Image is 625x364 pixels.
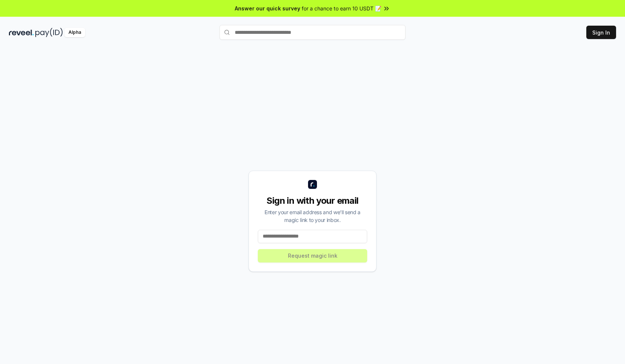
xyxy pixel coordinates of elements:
[64,28,85,37] div: Alpha
[302,4,381,12] span: for a chance to earn 10 USDT 📝
[308,180,317,189] img: logo_small
[35,28,63,37] img: pay_id
[586,26,616,39] button: Sign In
[235,4,300,12] span: Answer our quick survey
[9,28,34,37] img: reveel_dark
[258,195,367,207] div: Sign in with your email
[258,208,367,224] div: Enter your email address and we’ll send a magic link to your inbox.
